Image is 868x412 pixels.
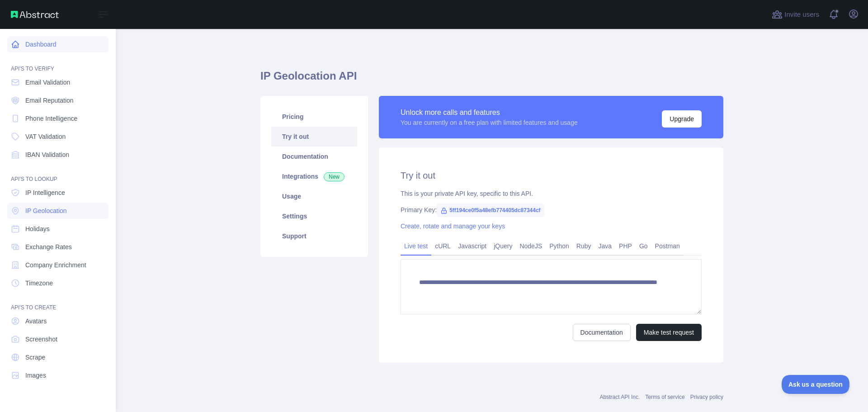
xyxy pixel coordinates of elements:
a: Go [636,239,651,253]
span: IP Geolocation [25,206,67,215]
div: API'S TO LOOKUP [7,165,108,183]
a: Company Enrichment [7,257,108,273]
a: Exchange Rates [7,239,108,255]
a: Images [7,367,108,384]
a: Avatars [7,313,108,329]
a: Privacy policy [690,394,723,400]
a: Dashboard [7,36,108,52]
a: Abstract API Inc. [600,394,640,400]
span: Avatars [25,317,47,326]
a: Try it out [271,127,357,147]
span: Timezone [25,279,53,288]
a: Timezone [7,275,108,291]
span: IBAN Validation [25,150,69,159]
a: Create, rotate and manage your keys [401,223,505,230]
a: Screenshot [7,331,108,347]
span: Invite users [784,9,819,20]
a: Usage [271,186,357,206]
span: Scrape [25,353,45,362]
a: Holidays [7,221,108,237]
a: IP Geolocation [7,203,108,219]
span: Images [25,371,46,380]
span: Company Enrichment [25,260,86,270]
a: Terms of service [645,394,684,400]
div: Primary Key: [401,205,702,214]
span: IP Intelligence [25,188,65,197]
span: Holidays [25,224,50,233]
h2: Try it out [401,169,702,182]
a: Documentation [573,324,631,341]
button: Invite users [770,7,821,22]
h1: IP Geolocation API [260,69,723,90]
span: Screenshot [25,335,57,344]
a: Settings [271,206,357,226]
a: Live test [401,239,431,253]
span: 5ff194ce0f5a48efb774405dc87344cf [437,204,544,217]
a: Java [595,239,616,253]
button: Make test request [636,324,702,341]
span: Exchange Rates [25,242,72,251]
a: Integrations New [271,166,357,186]
div: API'S TO CREATE [7,293,108,311]
span: New [324,172,344,181]
a: Scrape [7,349,108,365]
a: Documentation [271,147,357,166]
a: Support [271,226,357,246]
a: Email Reputation [7,92,108,109]
a: cURL [431,239,454,253]
img: Abstract API [11,11,59,18]
a: Python [546,239,573,253]
iframe: Toggle Customer Support [782,375,850,394]
a: VAT Validation [7,128,108,145]
a: Email Validation [7,74,108,90]
a: NodeJS [516,239,546,253]
button: Upgrade [662,110,702,128]
a: IBAN Validation [7,147,108,163]
a: Pricing [271,107,357,127]
a: Postman [651,239,684,253]
a: PHP [615,239,636,253]
span: VAT Validation [25,132,66,141]
span: Phone Intelligence [25,114,77,123]
span: Email Validation [25,78,70,87]
a: Ruby [573,239,595,253]
div: Unlock more calls and features [401,107,578,118]
a: IP Intelligence [7,185,108,201]
span: Email Reputation [25,96,74,105]
div: You are currently on a free plan with limited features and usage [401,118,578,127]
a: Phone Intelligence [7,110,108,127]
div: This is your private API key, specific to this API. [401,189,702,198]
a: Javascript [454,239,490,253]
a: jQuery [490,239,516,253]
div: API'S TO VERIFY [7,54,108,72]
